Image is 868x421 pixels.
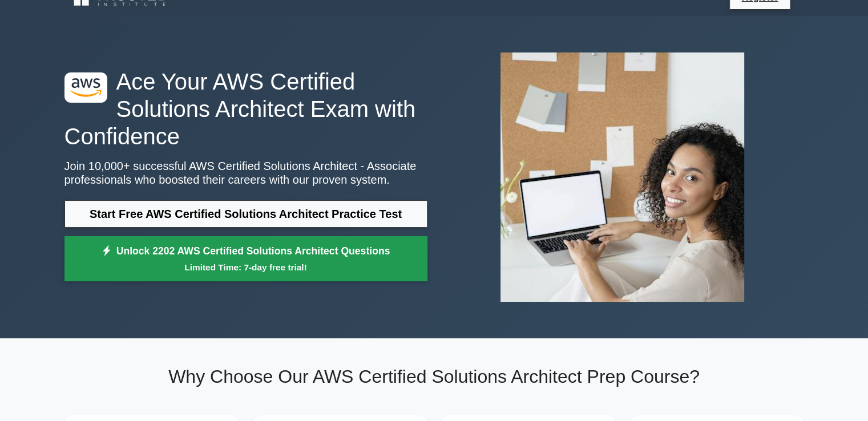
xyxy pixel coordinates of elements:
small: Limited Time: 7-day free trial! [79,261,413,274]
h2: Why Choose Our AWS Certified Solutions Architect Prep Course? [64,366,804,387]
a: Start Free AWS Certified Solutions Architect Practice Test [64,200,427,228]
a: Unlock 2202 AWS Certified Solutions Architect QuestionsLimited Time: 7-day free trial! [64,236,427,282]
p: Join 10,000+ successful AWS Certified Solutions Architect - Associate professionals who boosted t... [64,159,427,187]
h1: Ace Your AWS Certified Solutions Architect Exam with Confidence [64,68,427,150]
